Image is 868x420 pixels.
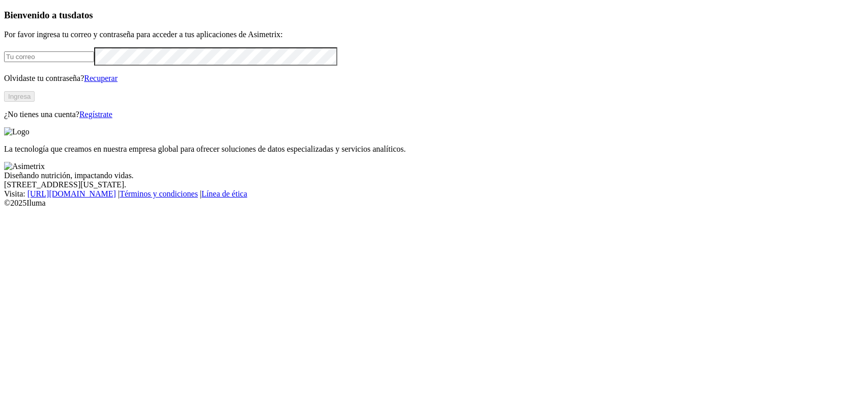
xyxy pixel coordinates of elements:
[4,110,864,119] p: ¿No tienes una cuenta?
[201,189,247,198] a: Línea de ética
[71,10,93,20] span: datos
[4,162,45,171] img: Asimetrix
[4,30,864,39] p: Por favor ingresa tu correo y contraseña para acceder a tus aplicaciones de Asimetrix:
[4,189,864,199] div: Visita : | |
[4,10,864,21] h3: Bienvenido a tus
[4,199,864,208] div: © 2025 Iluma
[4,51,94,62] input: Tu correo
[4,180,864,189] div: [STREET_ADDRESS][US_STATE].
[120,189,198,198] a: Términos y condiciones
[84,74,118,82] a: Recuperar
[4,74,864,83] p: Olvidaste tu contraseña?
[4,91,35,102] button: Ingresa
[79,110,112,119] a: Regístrate
[4,145,864,154] p: La tecnología que creamos en nuestra empresa global para ofrecer soluciones de datos especializad...
[27,189,116,198] a: [URL][DOMAIN_NAME]
[4,171,864,180] div: Diseñando nutrición, impactando vidas.
[4,127,30,136] img: Logo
